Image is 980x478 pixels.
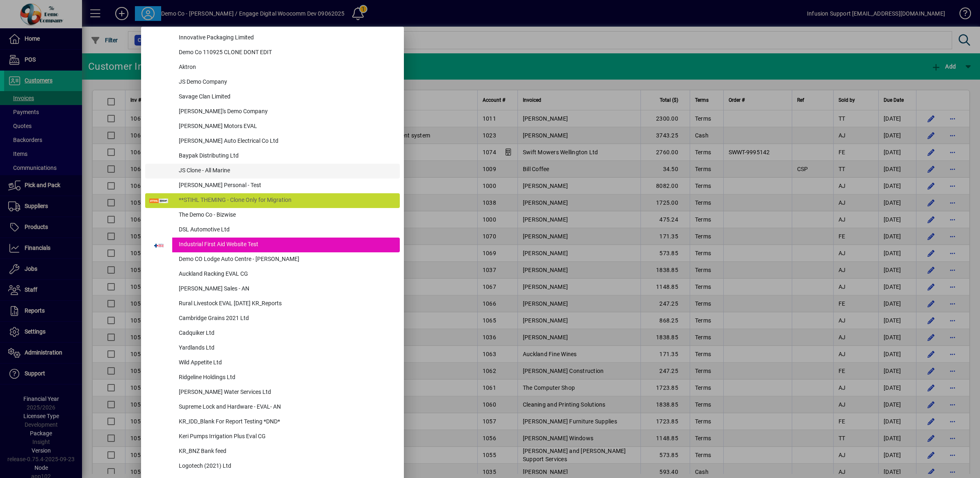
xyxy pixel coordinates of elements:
button: Innovative Packaging Limited [145,31,400,46]
button: Baypak Distributing Ltd [145,149,400,164]
div: Yardlands Ltd [172,341,400,356]
div: The Demo Co - Bizwise [172,208,400,223]
div: KR_BNZ Bank feed [172,444,400,459]
div: [PERSON_NAME] Auto Electrical Co Ltd [172,134,400,149]
button: JS Clone - All Marine [145,164,400,178]
div: Savage Clan Limited [172,90,400,105]
button: Demo Co 110925 CLONE DONT EDIT [145,46,400,60]
button: [PERSON_NAME] Motors EVAL [145,119,400,134]
button: Supreme Lock and Hardware - EVAL- AN [145,400,400,415]
div: Cadquiker Ltd [172,326,400,341]
div: DSL Automotive Ltd [172,223,400,238]
button: KR_IDD_Blank For Report Testing *DND* [145,415,400,430]
button: Auckland Racking EVAL CG [145,267,400,282]
div: JS Clone - All Marine [172,164,400,178]
div: Industrial First Aid Website Test [172,238,400,252]
div: [PERSON_NAME] Sales - AN [172,282,400,297]
button: [PERSON_NAME] Sales - AN [145,282,400,297]
div: Demo Co 110925 CLONE DONT EDIT [172,46,400,60]
div: Innovative Packaging Limited [172,31,400,46]
button: Yardlands Ltd [145,341,400,356]
div: [PERSON_NAME] Water Services Ltd [172,385,400,400]
div: Rural Livestock EVAL [DATE] KR_Reports [172,297,400,311]
button: [PERSON_NAME]'s Demo Company [145,105,400,119]
div: **STIHL THEMING - Clone Only for Migration [172,193,400,208]
button: DSL Automotive Ltd [145,223,400,238]
div: [PERSON_NAME] Motors EVAL [172,119,400,134]
button: Savage Clan Limited [145,90,400,105]
div: [PERSON_NAME]'s Demo Company [172,105,400,119]
div: Wild Appetite Ltd [172,356,400,371]
div: Cambridge Grains 2021 Ltd [172,311,400,326]
button: Logotech (2021) Ltd [145,459,400,474]
button: JS Demo Company [145,75,400,90]
div: Auckland Racking EVAL CG [172,267,400,282]
button: KR_BNZ Bank feed [145,444,400,459]
button: [PERSON_NAME] Personal - Test [145,178,400,193]
div: Baypak Distributing Ltd [172,149,400,164]
div: Supreme Lock and Hardware - EVAL- AN [172,400,400,415]
button: Rural Livestock EVAL [DATE] KR_Reports [145,297,400,311]
button: Cambridge Grains 2021 Ltd [145,311,400,326]
div: Keri Pumps Irrigation Plus Eval CG [172,430,400,444]
button: [PERSON_NAME] Auto Electrical Co Ltd [145,134,400,149]
button: Wild Appetite Ltd [145,356,400,371]
button: The Demo Co - Bizwise [145,208,400,223]
button: Aktron [145,60,400,75]
div: Demo CO Lodge Auto Centre - [PERSON_NAME] [172,252,400,267]
div: Logotech (2021) Ltd [172,459,400,474]
div: [PERSON_NAME] Personal - Test [172,178,400,193]
button: Demo CO Lodge Auto Centre - [PERSON_NAME] [145,252,400,267]
button: Industrial First Aid Website Test [145,238,400,252]
button: Keri Pumps Irrigation Plus Eval CG [145,430,400,444]
div: KR_IDD_Blank For Report Testing *DND* [172,415,400,430]
div: JS Demo Company [172,75,400,90]
button: Ridgeline Holdings Ltd [145,371,400,385]
div: Aktron [172,60,400,75]
button: [PERSON_NAME] Water Services Ltd [145,385,400,400]
div: Ridgeline Holdings Ltd [172,371,400,385]
button: Cadquiker Ltd [145,326,400,341]
button: **STIHL THEMING - Clone Only for Migration [145,193,400,208]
